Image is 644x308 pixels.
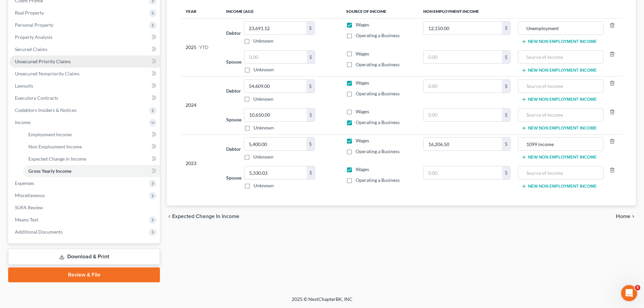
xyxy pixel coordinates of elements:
span: Operating a Business [356,119,400,125]
a: Employment Income [23,128,160,141]
span: Wages [356,109,369,114]
span: Miscellaneous [15,192,45,198]
input: 0.00 [424,51,502,64]
a: Non Employment Income [23,141,160,153]
div: $ [307,51,315,64]
span: Employment Income [28,132,72,137]
span: Wages [356,166,369,172]
input: 0.00 [244,51,307,64]
div: $ [502,80,510,93]
div: 2024 [186,79,215,131]
input: 0.00 [244,80,306,93]
label: Debtor [226,145,241,152]
span: Operating a Business [356,32,400,38]
span: Unsecured Nonpriority Claims [15,71,79,76]
button: chevron_left Expected Change in Income [167,214,239,219]
input: Source of Income [522,166,599,179]
div: $ [307,166,315,179]
span: Wages [356,138,369,143]
th: Source of Income [341,5,418,18]
input: 0.00 [424,109,502,121]
input: Source of Income [522,138,599,150]
button: New Non Employment Income [521,184,597,189]
span: Unsecured Priority Claims [15,58,71,64]
label: Debtor [226,87,241,94]
div: $ [306,80,314,93]
span: Property Analysis [15,34,52,40]
label: Spouse [226,116,241,123]
div: 2025 © NextChapterBK, INC [129,296,515,308]
span: Lawsuits [15,83,33,89]
label: Unknown [254,182,274,189]
span: Gross Yearly Income [28,168,71,174]
input: 0.00 [244,166,307,179]
input: Source of Income [522,22,599,34]
div: 2023 [186,137,215,189]
th: Income (AGI) [221,5,340,18]
a: Gross Yearly Income [23,165,160,177]
div: $ [306,138,314,150]
span: Operating a Business [356,148,400,154]
a: Expected Change in Income [23,153,160,165]
span: Wages [356,80,369,86]
a: Review & File [8,267,160,282]
div: $ [502,22,510,34]
a: Unsecured Nonpriority Claims [9,68,160,80]
input: 0.00 [244,109,307,121]
span: Home [616,214,630,219]
input: 0.00 [424,138,502,150]
span: YTD [199,44,209,51]
a: Executory Contracts [9,92,160,104]
span: Real Property [15,10,44,16]
a: Property Analysis [9,31,160,43]
span: Wages [356,51,369,56]
div: $ [502,51,510,64]
label: Unknown [253,153,273,160]
label: Unknown [253,38,273,44]
i: chevron_right [630,214,636,219]
input: 0.00 [424,80,502,93]
span: Operating a Business [356,62,400,67]
a: SOFA Review [9,202,160,214]
span: Expected Change in Income [172,214,239,219]
label: Unknown [253,96,273,102]
span: Executory Contracts [15,95,58,101]
label: Unknown [254,66,274,73]
div: $ [502,166,510,179]
span: Means Test [15,217,38,222]
div: 2025 [186,21,215,73]
button: Home chevron_right [616,214,636,219]
span: Non Employment Income [28,144,82,149]
div: $ [502,109,510,121]
button: New Non Employment Income [521,68,597,73]
i: chevron_left [167,214,172,219]
span: Wages [356,22,369,27]
input: 0.00 [424,166,502,179]
button: New Non Employment Income [521,97,597,102]
button: New Non Employment Income [521,39,597,44]
span: Secured Claims [15,46,47,52]
th: Non Employment Income [418,5,622,18]
input: Source of Income [522,51,599,64]
label: Unknown [254,124,274,131]
span: Operating a Business [356,91,400,96]
a: Secured Claims [9,43,160,55]
input: 0.00 [424,22,502,34]
input: Source of Income [522,80,599,93]
input: 0.00 [244,22,306,34]
input: 0.00 [244,138,306,150]
a: Unsecured Priority Claims [9,55,160,68]
a: Lawsuits [9,80,160,92]
span: Expected Change in Income [28,156,86,162]
span: Additional Documents [15,229,63,235]
span: Codebtors Insiders & Notices [15,107,76,113]
span: Operating a Business [356,177,400,183]
span: Expenses [15,180,34,186]
span: 5 [635,285,640,290]
div: $ [502,138,510,150]
a: Download & Print [8,249,160,265]
span: SOFA Review [15,205,43,210]
label: Debtor [226,29,241,37]
iframe: Intercom live chat [621,285,637,301]
th: Year [180,5,221,18]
